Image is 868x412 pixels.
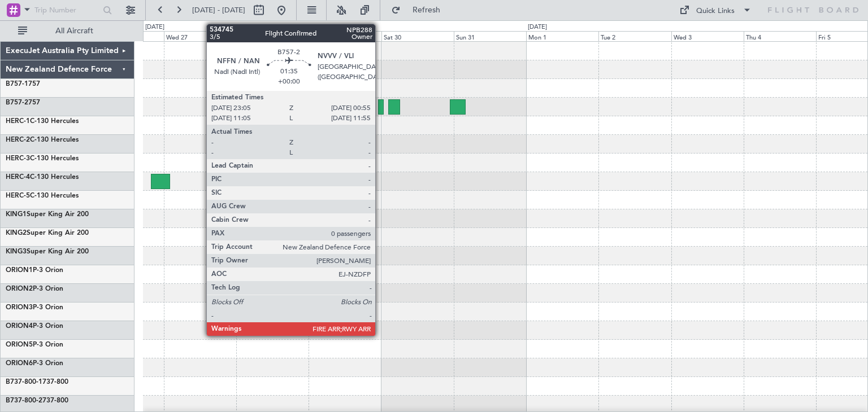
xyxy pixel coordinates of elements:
[6,192,79,199] a: HERC-5C-130 Hercules
[6,81,40,87] a: B757-1757
[6,174,30,181] span: HERC-4
[6,379,68,385] a: B737-800-1737-800
[236,31,309,41] div: Thu 28
[6,137,30,143] span: HERC-2
[6,81,28,87] span: B757-1
[6,360,33,367] span: ORION6
[6,397,68,404] a: B737-800-2737-800
[6,118,79,125] a: HERC-1C-130 Hercules
[6,211,27,218] span: KING1
[403,6,450,14] span: Refresh
[6,341,33,348] span: ORION5
[6,379,42,385] span: B737-800-1
[454,31,526,41] div: Sun 31
[6,323,33,330] span: ORION4
[6,174,79,181] a: HERC-4C-130 Hercules
[6,230,27,236] span: KING2
[674,1,757,19] button: Quick Links
[381,31,454,41] div: Sat 30
[6,230,89,236] a: KING2Super King Air 200
[192,5,245,15] span: [DATE] - [DATE]
[6,137,79,143] a: HERC-2C-130 Hercules
[6,155,30,162] span: HERC-3
[6,286,33,292] span: ORION2
[164,31,236,41] div: Wed 27
[6,248,27,255] span: KING3
[29,27,119,35] span: All Aircraft
[386,1,454,19] button: Refresh
[696,6,735,17] div: Quick Links
[6,304,63,311] a: ORION3P-3 Orion
[6,155,79,162] a: HERC-3C-130 Hercules
[6,99,40,106] a: B757-2757
[671,31,744,41] div: Wed 3
[6,248,89,255] a: KING3Super King Air 200
[6,192,30,199] span: HERC-5
[145,23,164,32] div: [DATE]
[598,31,671,41] div: Tue 2
[528,23,547,32] div: [DATE]
[6,118,30,125] span: HERC-1
[6,397,42,404] span: B737-800-2
[6,211,89,218] a: KING1Super King Air 200
[6,99,28,106] span: B757-2
[6,267,63,274] a: ORION1P-3 Orion
[6,360,63,367] a: ORION6P-3 Orion
[6,267,33,274] span: ORION1
[6,304,33,311] span: ORION3
[744,31,816,41] div: Thu 4
[6,323,63,330] a: ORION4P-3 Orion
[526,31,598,41] div: Mon 1
[34,2,99,19] input: Trip Number
[12,22,123,40] button: All Aircraft
[6,341,63,348] a: ORION5P-3 Orion
[6,286,63,292] a: ORION2P-3 Orion
[309,31,381,41] div: Fri 29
